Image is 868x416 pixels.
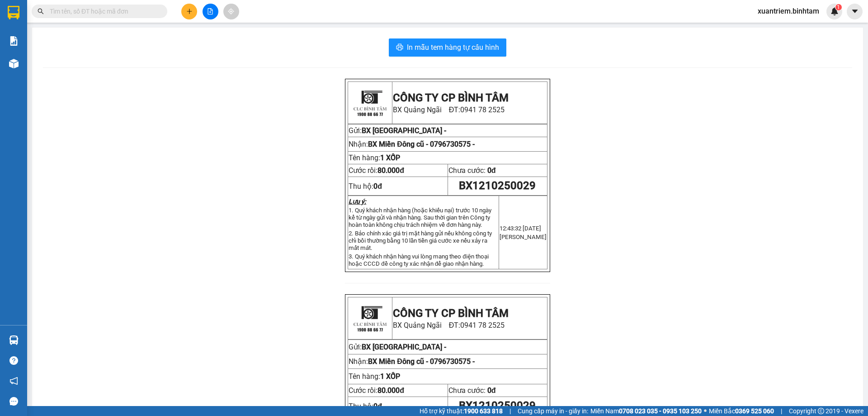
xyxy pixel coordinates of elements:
[377,386,404,395] span: 80.000đ
[407,42,499,53] span: In mẫu tem hàng tự cấu hình
[835,4,842,10] sup: 1
[349,372,400,381] span: Tên hàng:
[349,182,382,191] span: Thu hộ:
[818,408,824,414] span: copyright
[393,321,505,330] span: BX Quảng Ngãi ĐT:
[704,409,707,413] span: ⚪️
[380,372,400,381] span: 1 XỐP
[460,321,505,330] span: 0941 78 2525
[735,407,774,415] strong: 0369 525 060
[487,386,496,395] span: 0đ
[448,386,496,395] span: Chưa cước:
[509,406,511,416] span: |
[349,153,400,162] span: Tên hàng:
[851,7,859,15] span: caret-down
[349,230,492,251] span: 2. Bảo chính xác giá trị mặt hàng gửi nếu không công ty chỉ bồi thường bằng 10 lần tiền giá cước ...
[500,234,547,240] span: [PERSON_NAME]
[389,38,506,57] button: printerIn mẫu tem hàng tự cấu hình
[9,59,19,68] img: warehouse-icon
[349,140,475,148] span: Nhận:
[430,357,475,366] span: 0796730575 -
[9,356,18,365] span: question-circle
[349,253,488,267] span: 3. Quý khách nhận hàng vui lòng mang theo điện thoại hoặc CCCD đề công ty xác nhận để giao nhận h...
[590,406,702,416] span: Miền Nam
[368,140,475,148] span: BX Miền Đông cũ -
[9,335,19,345] img: warehouse-icon
[373,182,382,191] strong: 0đ
[349,298,390,339] img: logo
[228,8,234,14] span: aim
[377,166,404,175] span: 80.000đ
[50,6,156,16] input: Tìm tên, số ĐT hoặc mã đơn
[847,4,863,19] button: caret-down
[349,357,475,366] span: Nhận:
[393,307,509,320] strong: CÔNG TY CP BÌNH TÂM
[619,407,702,415] strong: 0708 023 035 - 0935 103 250
[459,179,536,192] span: BX1210250029
[393,105,505,114] span: BX Quảng Ngãi ĐT:
[459,399,536,412] span: BX1210250029
[420,406,503,416] span: Hỗ trợ kỹ thuật:
[9,36,19,46] img: solution-icon
[373,402,382,411] strong: 0đ
[349,402,382,411] span: Thu hộ:
[349,343,446,351] span: Gửi:
[349,126,362,135] span: Gửi:
[223,4,239,19] button: aim
[181,4,197,19] button: plus
[203,4,218,19] button: file-add
[830,7,839,15] img: icon-new-feature
[781,406,782,416] span: |
[430,140,475,148] span: 0796730575 -
[368,357,475,366] span: BX Miền Đông cũ -
[487,166,496,175] span: 0đ
[362,343,446,351] span: BX [GEOGRAPHIC_DATA] -
[448,166,496,175] span: Chưa cước:
[464,407,503,415] strong: 1900 633 818
[500,225,541,232] span: 12:43:32 [DATE]
[186,8,193,14] span: plus
[518,406,588,416] span: Cung cấp máy in - giấy in:
[38,8,44,14] span: search
[207,8,213,14] span: file-add
[362,126,446,135] span: BX [GEOGRAPHIC_DATA] -
[837,4,840,10] span: 1
[8,6,19,19] img: logo-vxr
[349,198,366,205] strong: Lưu ý:
[460,105,505,114] span: 0941 78 2525
[709,406,774,416] span: Miền Bắc
[349,166,404,175] span: Cước rồi:
[750,5,826,17] span: xuantriem.binhtam
[380,153,400,162] span: 1 XỐP
[349,207,491,228] span: 1. Quý khách nhận hàng (hoặc khiếu nại) trước 10 ngày kể từ ngày gửi và nhận hàng. Sau thời gian ...
[9,397,18,406] span: message
[396,43,403,52] span: printer
[393,91,509,104] strong: CÔNG TY CP BÌNH TÂM
[9,377,18,385] span: notification
[349,82,390,123] img: logo
[349,386,404,395] span: Cước rồi:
